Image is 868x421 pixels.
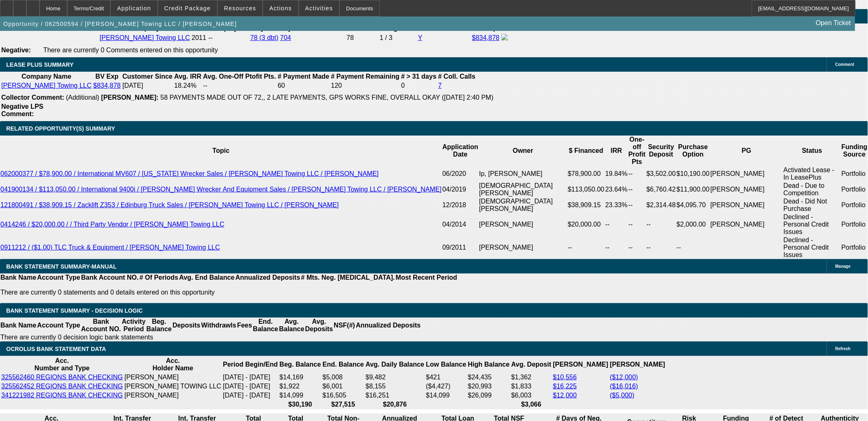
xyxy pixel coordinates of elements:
[783,182,841,197] td: Dead - Due to Competition
[605,213,628,236] td: --
[179,274,235,282] th: Avg. End Balance
[322,400,364,409] th: $27,515
[122,73,173,80] b: Customer Since
[646,166,676,182] td: $3,502.00
[6,346,106,352] span: OCROLUS BANK STATEMENT DATA
[401,82,437,90] td: 0
[117,5,151,12] span: Application
[1,392,123,399] a: 341221982 REGIONS BANK CHECKING
[468,357,510,372] th: High Balance
[201,318,236,333] th: Withdrawls
[279,373,321,381] td: $14,169
[37,318,81,333] th: Account Type
[442,197,479,213] td: 12/2018
[333,318,356,333] th: NSF(#)
[331,73,400,80] b: # Payment Remaining
[160,94,494,101] span: 58 PAYMENTS MADE OUT OF 72,, 2 LATE PAYMENTS, GPS WORKS FINE, OVERALL OKAY ([DATE] 2:40 PM)
[203,73,276,80] b: Avg. One-Off Ptofit Pts.
[468,382,510,391] td: $20,993
[676,166,710,182] td: $10,190.00
[511,373,552,381] td: $1,362
[6,125,115,132] span: RELATED OPPORTUNITY(S) SUMMARY
[567,197,605,213] td: $38,909.15
[710,197,784,213] td: [PERSON_NAME]
[426,391,467,400] td: $14,099
[676,213,710,236] td: $2,000.00
[1,94,64,101] b: Collector Comment:
[628,166,646,182] td: --
[158,0,217,16] button: Credit Package
[511,391,552,400] td: $6,003
[6,307,143,314] span: Bank Statement Summary - Decision Logic
[646,236,676,259] td: --
[37,274,81,282] th: Account Type
[479,182,567,197] td: [DEMOGRAPHIC_DATA][PERSON_NAME]
[365,373,425,381] td: $9,482
[305,318,334,333] th: Avg. Deposits
[442,213,479,236] td: 04/2014
[253,318,278,333] th: End. Balance
[401,73,437,80] b: # > 31 days
[0,221,225,228] a: 0414246 / $20,000.00 / / Third Party Vendor / [PERSON_NAME] Towing LLC
[365,391,425,400] td: $16,251
[628,182,646,197] td: --
[442,136,479,166] th: Application Date
[208,34,213,41] span: --
[710,166,784,182] td: [PERSON_NAME]
[269,5,292,12] span: Actions
[676,236,710,259] td: --
[280,34,291,41] a: 704
[101,94,159,101] b: [PERSON_NAME]:
[710,136,784,166] th: PG
[605,136,628,166] th: IRR
[553,392,577,399] a: $12,000
[468,391,510,400] td: $26,099
[322,382,364,391] td: $6,001
[122,82,173,90] td: [DATE]
[278,73,329,80] b: # Payment Made
[676,182,710,197] td: $11,900.00
[841,182,868,197] td: Portfolio
[279,400,321,409] th: $30,190
[501,34,508,40] img: facebook-icon.png
[841,236,868,259] td: Portfolio
[279,391,321,400] td: $14,099
[322,391,364,400] td: $16,505
[1,103,43,117] b: Negative LPS Comment:
[81,274,139,282] th: Bank Account NO.
[0,186,442,193] a: 041900134 / $113,050.00 / International 9400i / [PERSON_NAME] Wrecker And Equipment Sales / [PERS...
[605,166,628,182] td: 19.84%
[122,318,146,333] th: Activity Period
[605,197,628,213] td: 23.33%
[646,182,676,197] td: $6,760.42
[783,236,841,259] td: Declined - Personal Credit Issues
[0,170,379,177] a: 062000377 / $78,900.00 / International MV607 / [US_STATE] Wrecker Sales / [PERSON_NAME] Towing LL...
[628,236,646,259] td: --
[1,47,31,54] b: Negative:
[479,136,567,166] th: Owner
[442,166,479,182] td: 06/2020
[567,136,605,166] th: $ Financed
[610,374,639,381] a: ($12,000)
[146,318,172,333] th: Beg. Balance
[174,82,202,90] td: 18.24%
[418,34,423,41] a: Y
[835,346,851,351] span: Refresh
[111,0,157,16] button: Application
[346,34,378,42] div: 78
[331,82,400,90] td: 120
[322,373,364,381] td: $5,008
[426,373,467,381] td: $421
[164,5,211,12] span: Credit Package
[710,213,784,236] td: [PERSON_NAME]
[224,5,256,12] span: Resources
[610,392,635,399] a: ($5,000)
[479,166,567,182] td: Ip, [PERSON_NAME]
[263,0,298,16] button: Actions
[479,213,567,236] td: [PERSON_NAME]
[250,34,278,41] a: 78 (3 dbt)
[365,400,425,409] th: $20,876
[96,73,119,80] b: BV Exp
[783,136,841,166] th: Status
[279,382,321,391] td: $1,922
